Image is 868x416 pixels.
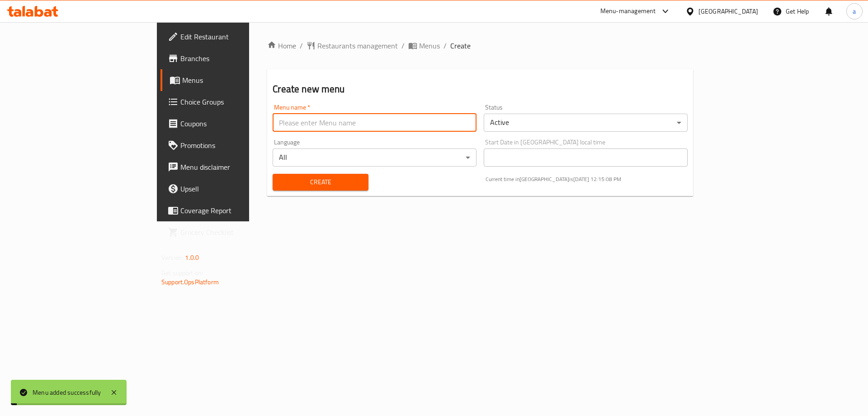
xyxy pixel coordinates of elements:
[273,82,688,96] h2: Create new menu
[160,91,302,113] a: Choice Groups
[180,162,295,172] span: Menu disclaimer
[486,175,688,183] p: Current time in [GEOGRAPHIC_DATA] is [DATE] 12:15:08 PM
[273,148,476,167] div: All
[267,40,693,51] nav: breadcrumb
[161,252,184,263] span: Version:
[160,113,302,134] a: Coupons
[273,174,368,191] button: Create
[419,40,440,51] span: Menus
[180,205,295,216] span: Coverage Report
[182,75,295,86] span: Menus
[160,69,302,91] a: Menus
[317,40,398,51] span: Restaurants management
[180,227,295,238] span: Grocery Checklist
[180,53,295,64] span: Branches
[185,252,199,263] span: 1.0.0
[408,40,440,51] a: Menus
[450,40,471,51] span: Create
[180,31,295,42] span: Edit Restaurant
[180,183,295,194] span: Upsell
[273,114,476,132] input: Please enter Menu name
[161,276,219,288] a: Support.OpsPlatform
[180,140,295,151] span: Promotions
[33,387,101,397] div: Menu added successfully
[160,48,302,69] a: Branches
[484,114,688,132] div: Active
[160,26,302,48] a: Edit Restaurant
[160,200,302,221] a: Coverage Report
[307,40,398,51] a: Restaurants management
[160,134,302,156] a: Promotions
[160,178,302,200] a: Upsell
[180,96,295,107] span: Choice Groups
[280,177,361,188] span: Create
[600,6,656,17] div: Menu-management
[161,267,203,279] span: Get support on:
[443,40,447,51] li: /
[180,118,295,129] span: Coupons
[160,156,302,178] a: Menu disclaimer
[698,6,758,16] div: [GEOGRAPHIC_DATA]
[853,6,856,16] span: a
[160,221,302,243] a: Grocery Checklist
[401,40,405,51] li: /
